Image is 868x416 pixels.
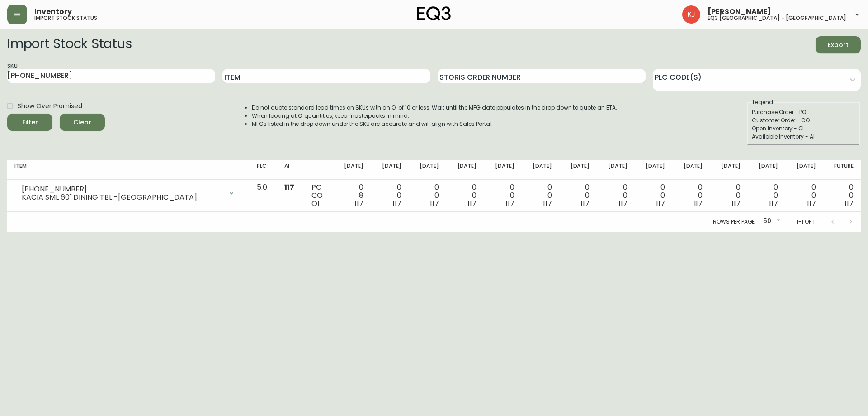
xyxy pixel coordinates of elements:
th: [DATE] [371,160,408,180]
div: 0 0 [378,183,401,208]
div: 50 [759,214,782,229]
h2: Import Stock Status [7,36,132,53]
span: OI [311,198,319,209]
li: When looking at OI quantities, keep masterpacks in mind. [252,112,617,120]
span: Export [823,39,854,51]
span: 117 [769,198,778,209]
span: 117 [543,198,552,209]
th: PLC [250,160,277,180]
span: Clear [67,117,98,128]
div: 0 0 [491,183,514,208]
div: [PHONE_NUMBER] [22,185,222,193]
th: [DATE] [672,160,710,180]
p: Rows per page: [713,218,756,226]
span: 117 [807,198,816,209]
th: [DATE] [446,160,484,180]
span: [PERSON_NAME] [708,8,771,15]
th: AI [277,160,304,180]
legend: Legend [752,98,774,106]
div: 0 0 [755,183,778,208]
span: 117 [731,198,741,209]
th: Future [823,160,861,180]
div: 0 0 [793,183,816,208]
span: 117 [694,198,703,209]
img: 24a625d34e264d2520941288c4a55f8e [682,5,700,24]
span: Inventory [34,8,72,15]
div: Available Inventory - AI [752,133,855,141]
th: [DATE] [333,160,371,180]
h5: import stock status [34,15,97,21]
div: 0 0 [566,183,590,208]
th: [DATE] [559,160,597,180]
span: 117 [618,198,627,209]
div: 0 0 [604,183,627,208]
h5: eq3 [GEOGRAPHIC_DATA] - [GEOGRAPHIC_DATA] [708,15,846,21]
img: logo [417,6,451,21]
button: Filter [7,114,52,131]
div: 0 0 [453,183,476,208]
span: 117 [430,198,439,209]
div: 0 0 [529,183,552,208]
p: 1-1 of 1 [797,218,815,226]
div: 0 0 [416,183,439,208]
span: 117 [844,198,854,209]
span: 117 [505,198,514,209]
th: [DATE] [409,160,446,180]
div: KACIA SML 60" DINING TBL -[GEOGRAPHIC_DATA] [22,193,222,201]
th: [DATE] [710,160,747,180]
div: Customer Order - CO [752,116,855,124]
div: 0 0 [642,183,665,208]
th: Item [7,160,250,180]
span: 117 [392,198,401,209]
div: 0 0 [717,183,740,208]
th: [DATE] [635,160,672,180]
div: Purchase Order - PO [752,108,855,116]
th: [DATE] [522,160,559,180]
th: [DATE] [484,160,521,180]
div: [PHONE_NUMBER]KACIA SML 60" DINING TBL -[GEOGRAPHIC_DATA] [14,183,242,203]
div: 0 0 [830,183,854,208]
th: [DATE] [785,160,823,180]
span: Show Over Promised [18,101,82,111]
span: 117 [354,198,363,209]
th: [DATE] [597,160,634,180]
span: 117 [284,182,294,192]
div: PO CO [311,183,325,208]
li: MFGs listed in the drop down under the SKU are accurate and will align with Sales Portal. [252,120,617,128]
li: Do not quote standard lead times on SKUs with an OI of 10 or less. Wait until the MFG date popula... [252,104,617,112]
span: 117 [656,198,665,209]
th: [DATE] [748,160,785,180]
div: Open Inventory - OI [752,124,855,133]
button: Clear [60,114,105,131]
button: Export [816,36,861,53]
span: 117 [467,198,476,209]
div: 0 8 [340,183,363,208]
div: 0 0 [679,183,703,208]
td: 5.0 [250,180,277,212]
span: 117 [580,198,590,209]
